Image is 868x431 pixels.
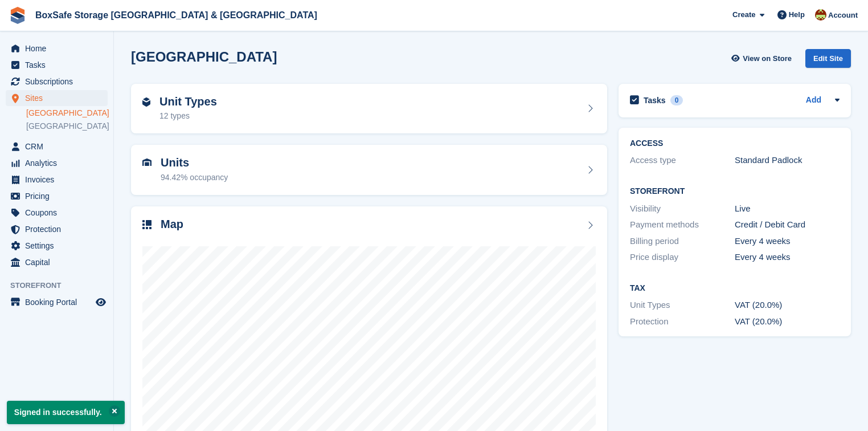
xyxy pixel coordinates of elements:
span: View on Store [743,53,792,64]
a: [GEOGRAPHIC_DATA] [26,108,108,119]
div: Protection [630,315,735,328]
div: 0 [670,95,683,105]
div: Access type [630,154,735,167]
span: Booking Portal [25,294,93,310]
span: Coupons [25,205,93,221]
a: Unit Types 12 types [131,84,607,134]
span: Account [828,10,858,21]
a: BoxSafe Storage [GEOGRAPHIC_DATA] & [GEOGRAPHIC_DATA] [31,6,322,25]
a: menu [6,188,108,204]
a: menu [6,139,108,154]
h2: [GEOGRAPHIC_DATA] [131,49,277,64]
span: Subscriptions [25,74,93,90]
div: VAT (20.0%) [735,299,840,312]
span: Capital [25,254,93,270]
a: menu [6,40,108,56]
a: menu [6,90,108,106]
a: [GEOGRAPHIC_DATA] [26,121,108,132]
a: menu [6,74,108,90]
h2: ACCESS [630,139,840,148]
img: unit-type-icn-2b2737a686de81e16bb02015468b77c625bbabd49415b5ef34ead5e3b44a266d.svg [142,97,150,107]
img: stora-icon-8386f47178a22dfd0bd8f6a31ec36ba5ce8667c1dd55bd0f319d3a0aa187defe.svg [9,7,26,24]
a: menu [6,221,108,237]
span: Pricing [25,188,93,204]
div: Billing period [630,235,735,248]
a: View on Store [730,49,796,68]
span: Settings [25,238,93,254]
div: Every 4 weeks [735,251,840,264]
h2: Tasks [644,95,666,105]
span: Create [732,9,755,21]
a: Edit Site [805,49,851,72]
a: menu [6,238,108,254]
a: Units 94.42% occupancy [131,145,607,195]
h2: Tax [630,284,840,293]
h2: Units [161,156,228,169]
div: Live [735,202,840,215]
a: Add [806,94,821,107]
a: menu [6,57,108,73]
span: Sites [25,90,93,106]
img: unit-icn-7be61d7bf1b0ce9d3e12c5938cc71ed9869f7b940bace4675aadf7bd6d80202e.svg [142,158,152,166]
span: Invoices [25,172,93,188]
h2: Map [161,218,183,231]
div: Standard Padlock [735,154,840,167]
span: Home [25,40,93,56]
a: menu [6,294,108,310]
img: Kim [815,9,826,21]
div: Every 4 weeks [735,235,840,248]
span: Storefront [10,280,113,291]
a: menu [6,205,108,221]
h2: Unit Types [159,95,217,108]
a: menu [6,172,108,188]
div: Edit Site [805,49,851,68]
div: Price display [630,251,735,264]
span: Protection [25,221,93,237]
div: VAT (20.0%) [735,315,840,328]
span: Analytics [25,155,93,171]
div: 94.42% occupancy [161,172,228,184]
span: Help [789,9,805,21]
img: map-icn-33ee37083ee616e46c38cad1a60f524a97daa1e2b2c8c0bc3eb3415660979fc1.svg [142,220,152,229]
span: Tasks [25,57,93,73]
a: Preview store [94,295,108,309]
div: Payment methods [630,218,735,231]
div: Visibility [630,202,735,215]
div: Credit / Debit Card [735,218,840,231]
h2: Storefront [630,187,840,196]
span: CRM [25,139,93,154]
a: menu [6,155,108,171]
div: Unit Types [630,299,735,312]
a: menu [6,254,108,270]
div: 12 types [159,110,217,122]
p: Signed in successfully. [7,401,125,424]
